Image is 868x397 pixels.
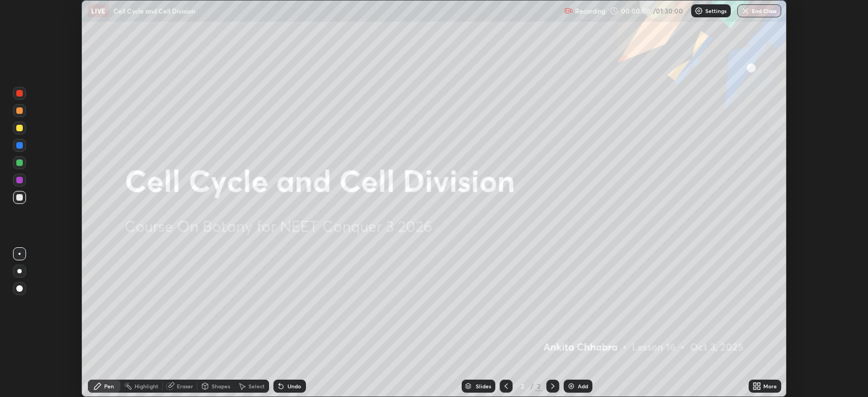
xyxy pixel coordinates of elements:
img: end-class-cross [741,7,750,15]
div: Add [578,383,588,389]
div: 2 [517,383,528,389]
p: LIVE [91,7,106,15]
div: Undo [288,383,301,389]
div: Select [248,383,265,389]
img: class-settings-icons [694,7,703,15]
img: recording.375f2c34.svg [564,7,573,15]
div: / [530,383,533,389]
div: Slides [476,383,491,389]
p: Settings [705,8,726,14]
div: Eraser [177,383,193,389]
div: 2 [535,381,542,391]
div: More [763,383,777,389]
p: Cell Cycle and Cell Division [113,7,195,15]
p: Recording [575,7,605,15]
div: Pen [104,383,114,389]
img: add-slide-button [567,382,576,390]
button: End Class [737,4,781,17]
div: Highlight [135,383,158,389]
div: Shapes [212,383,230,389]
